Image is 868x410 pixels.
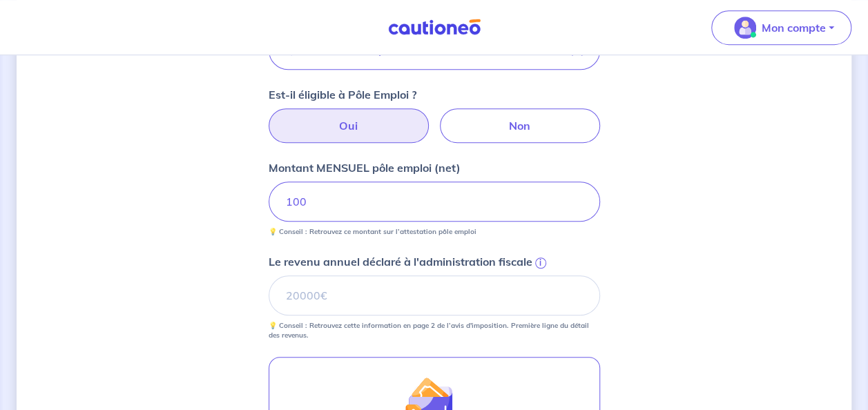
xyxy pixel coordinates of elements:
label: Oui [269,108,429,143]
strong: Est-il éligible à Pôle Emploi ? [269,88,416,101]
p: Le revenu annuel déclaré à l'administration fiscale [269,253,532,270]
label: Non [440,108,600,143]
img: illu_account_valid_menu.svg [734,17,756,39]
img: Cautioneo [383,19,486,36]
span: i [535,257,546,269]
p: Montant MENSUEL pôle emploi (net) [269,159,461,176]
p: 💡 Conseil : Retrouvez ce montant sur l’attestation pôle emploi [269,227,476,237]
input: Ex : 2 000 € net/mois [269,182,600,222]
p: Mon compte [762,19,826,36]
input: 20000€ [269,275,600,315]
button: illu_account_valid_menu.svgMon compte [711,10,851,45]
p: 💡 Conseil : Retrouvez cette information en page 2 de l’avis d'imposition. Première ligne du détai... [269,321,600,340]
